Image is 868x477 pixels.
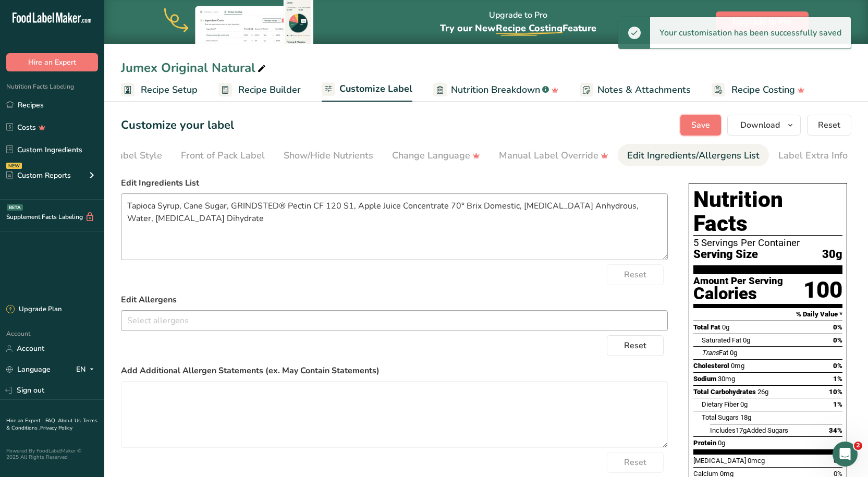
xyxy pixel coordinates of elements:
div: Manual Label Override [499,149,608,163]
span: 0% [833,323,842,331]
label: Edit Allergens [121,293,668,306]
span: Reset [818,119,840,131]
span: Fat [702,349,728,357]
h1: Nutrition Facts [693,188,842,236]
span: Total Fat [693,323,720,331]
iframe: Intercom live chat [833,442,858,467]
div: Upgrade Plan [6,304,62,315]
span: 0% [833,336,842,344]
div: BETA [7,204,23,211]
div: Powered By FoodLabelMaker © 2025 All Rights Reserved [6,448,98,460]
label: Add Additional Allergen Statements (ex. May Contain Statements) [121,364,668,377]
a: Recipe Builder [218,78,301,102]
h1: Customize your label [121,117,234,134]
span: Protein [693,439,716,447]
span: Reset [624,268,646,281]
span: 0g [722,323,729,331]
div: Amount Per Serving [693,276,783,286]
span: Upgrade to Pro [733,16,791,28]
span: 1% [833,375,842,383]
span: 0g [730,349,737,357]
div: Your customisation has been successfully saved [650,17,851,48]
button: Upgrade to Pro [716,11,809,32]
div: 5 Servings Per Container [693,238,842,248]
a: Recipe Setup [121,78,198,102]
div: Calories [693,286,783,301]
a: Recipe Costing [712,78,805,102]
span: 0g [718,439,725,447]
i: Trans [702,349,719,357]
span: 1% [833,400,842,408]
span: Save [691,119,710,131]
span: Recipe Costing [496,22,563,34]
span: [MEDICAL_DATA] [693,457,746,464]
span: Recipe Costing [731,83,795,97]
a: Language [6,360,51,378]
label: Edit Ingredients List [121,177,668,189]
span: 30g [822,248,842,261]
span: 30mg [718,375,735,383]
div: Label Extra Info [778,149,848,163]
span: Recipe Setup [141,83,198,97]
a: Customize Label [322,77,412,102]
span: 0mcg [748,457,765,464]
span: Cholesterol [693,362,729,370]
span: Total Carbohydrates [693,388,756,396]
span: Recipe Builder [238,83,301,97]
div: Jumex Original Natural [121,58,268,77]
div: EN [76,363,98,376]
span: Reset [624,339,646,352]
span: Nutrition Breakdown [451,83,540,97]
span: 0g [743,336,750,344]
span: Download [740,119,780,131]
span: 2 [854,442,862,450]
a: Terms & Conditions . [6,417,97,432]
span: 18g [740,413,751,421]
span: 10% [829,388,842,396]
div: Front of Pack Label [181,149,265,163]
span: 0mg [731,362,744,370]
button: Save [680,115,721,136]
input: Select allergens [121,312,667,328]
a: Notes & Attachments [580,78,691,102]
button: Download [727,115,801,136]
a: FAQ . [45,417,58,424]
span: 26g [757,388,768,396]
section: % Daily Value * [693,308,842,321]
span: Total Sugars [702,413,739,421]
span: Saturated Fat [702,336,741,344]
span: 0g [740,400,748,408]
a: Hire an Expert . [6,417,43,424]
button: Reset [607,452,664,473]
span: Reset [624,456,646,469]
a: Nutrition Breakdown [433,78,559,102]
div: Change Language [392,149,480,163]
span: Sodium [693,375,716,383]
div: Edit Ingredients/Allergens List [627,149,760,163]
button: Reset [607,264,664,285]
span: Serving Size [693,248,758,261]
div: Custom Reports [6,170,71,181]
button: Reset [807,115,851,136]
span: 0% [833,362,842,370]
div: NEW [6,163,22,169]
div: Show/Hide Nutrients [284,149,373,163]
div: 100 [803,276,842,304]
span: Customize Label [339,82,412,96]
div: Upgrade to Pro [440,1,596,44]
button: Hire an Expert [6,53,98,71]
span: Try our New Feature [440,22,596,34]
a: About Us . [58,417,83,424]
a: Privacy Policy [40,424,72,432]
button: Reset [607,335,664,356]
span: Notes & Attachments [597,83,691,97]
span: 34% [829,426,842,434]
span: 17g [736,426,747,434]
span: Includes Added Sugars [710,426,788,434]
span: Dietary Fiber [702,400,739,408]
